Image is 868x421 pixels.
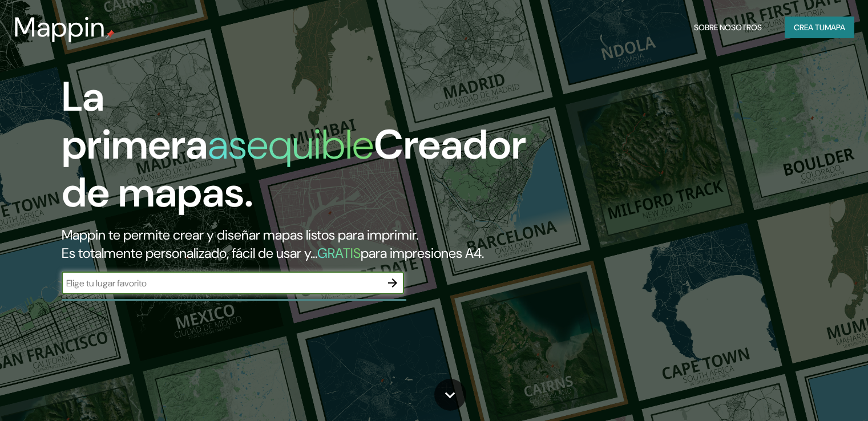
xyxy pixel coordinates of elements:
[694,22,762,33] font: Sobre nosotros
[62,277,381,290] input: Elige tu lugar favorito
[62,244,317,262] font: Es totalmente personalizado, fácil de usar y...
[361,244,484,262] font: para impresiones A4.
[317,244,361,262] font: GRATIS
[62,118,526,219] font: Creador de mapas.
[106,30,115,39] img: pin de mapeo
[825,22,845,33] font: mapa
[14,9,106,45] font: Mappin
[794,22,825,33] font: Crea tu
[62,226,418,244] font: Mappin te permite crear y diseñar mapas listos para imprimir.
[689,17,766,38] button: Sobre nosotros
[62,70,208,171] font: La primera
[208,118,374,171] font: asequible
[785,17,854,38] button: Crea tumapa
